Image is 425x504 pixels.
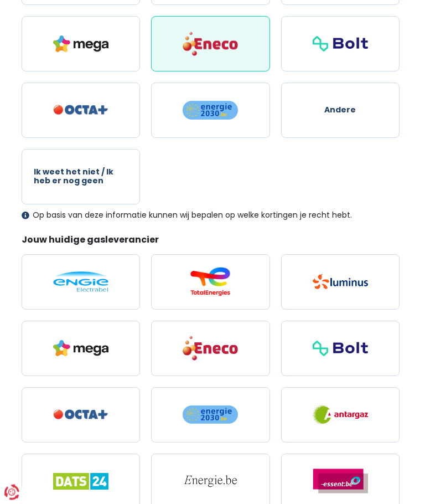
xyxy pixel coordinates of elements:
[313,341,368,357] img: Bolt
[183,475,238,488] img: Energie.be
[22,211,403,220] div: Op basis van deze informatie kunnen wij bepalen op welke kortingen je recht hebt.
[22,234,403,251] legend: Jouw huidige gasleverancier
[53,474,108,490] img: Dats 24
[53,105,108,116] img: Octa+
[313,275,368,290] img: Luminus
[183,32,238,58] img: Eneco
[324,106,356,115] span: Andere
[53,341,108,357] img: Mega
[183,101,238,121] img: Energie2030
[313,37,368,52] img: Bolt
[183,405,238,425] img: Energie2030
[313,405,368,425] img: Antargaz
[53,36,108,53] img: Mega
[53,272,108,292] img: Engie / Electrabel
[313,469,368,494] img: Essent
[53,410,108,420] img: Octa+
[183,336,238,362] img: Eneco
[183,268,238,297] img: Total Energies / Lampiris
[34,168,127,186] span: Ik weet het niet / Ik heb er nog geen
